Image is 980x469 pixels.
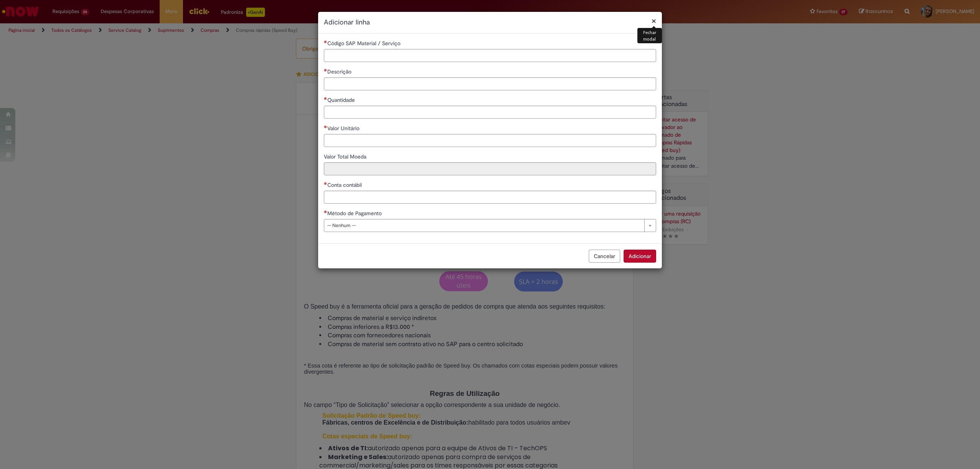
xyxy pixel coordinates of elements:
span: Conta contábil [327,181,363,188]
input: Conta contábil [324,191,656,204]
input: Quantidade [324,106,656,119]
span: Código SAP Material / Serviço [327,40,402,47]
span: Necessários [324,210,327,213]
span: Quantidade [327,96,356,103]
span: Necessários [324,125,327,128]
input: Valor Unitário [324,134,656,147]
input: Valor Total Moeda [324,162,656,175]
span: Descrição [327,68,353,75]
span: Necessários [324,97,327,100]
span: Necessários [324,69,327,72]
span: -- Nenhum -- [327,219,640,232]
button: Cancelar [589,250,620,263]
span: Necessários [324,40,327,43]
input: Código SAP Material / Serviço [324,49,656,62]
span: Somente leitura - Valor Total Moeda [324,153,368,160]
input: Descrição [324,77,656,90]
button: Adicionar [624,250,656,263]
button: Fechar modal [652,17,656,25]
span: Necessários [324,182,327,185]
span: Método de Pagamento [327,210,383,217]
div: Fechar modal [637,28,662,43]
h2: Adicionar linha [324,18,656,28]
span: Valor Unitário [327,125,361,132]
